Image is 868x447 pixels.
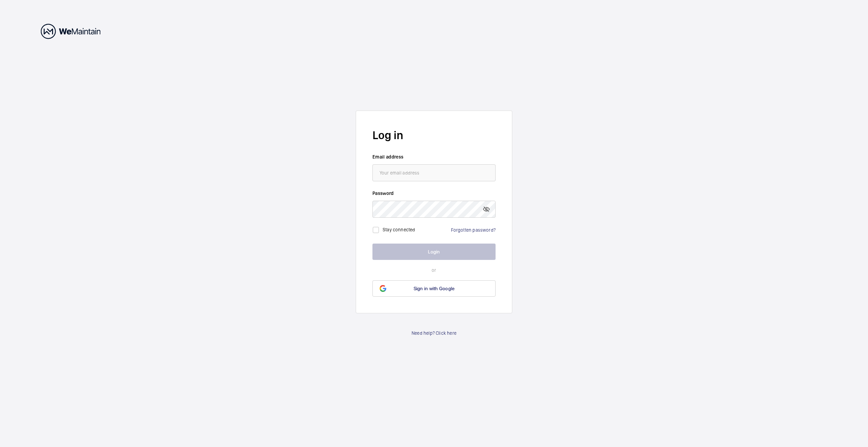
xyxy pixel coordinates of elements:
[372,164,496,181] input: Your email address
[414,286,455,291] span: Sign in with Google
[372,244,496,260] button: Login
[451,227,496,233] a: Forgotten password?
[372,190,496,197] label: Password
[372,127,496,143] h2: Log in
[412,330,456,336] a: Need help? Click here
[372,267,496,274] p: or
[372,153,496,160] label: Email address
[383,227,415,232] label: Stay connected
